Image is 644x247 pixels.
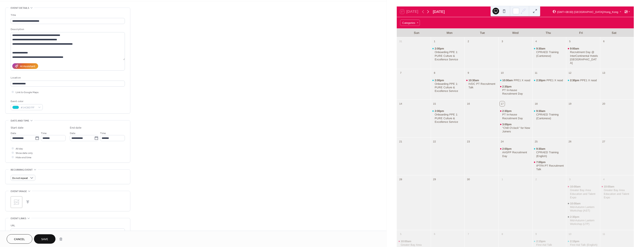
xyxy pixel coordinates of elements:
div: 6 [432,232,437,237]
span: 9:30am [536,147,546,151]
span: All day [16,147,23,151]
div: 21 [398,139,403,144]
span: Time [100,131,106,136]
div: 17 [500,101,505,106]
div: Start date [11,126,24,130]
div: 22 [432,139,437,144]
span: #14C8D7FF [21,105,36,110]
div: Greater Bay Area Education and Talent Expo [566,185,600,199]
div: PPE1 X nood [580,79,597,82]
div: PT In-house Recruitment Day [498,109,532,120]
button: Save [34,234,55,244]
div: Sat [598,29,630,37]
div: AASFP Recruitment Day [502,151,531,158]
div: 4 [601,177,606,182]
div: 19 [567,101,572,106]
div: 11 [534,70,539,75]
div: [DATE] [433,9,445,14]
span: Date and time [11,119,29,123]
div: 3 [500,39,505,44]
div: 3 [567,177,572,182]
div: CPRAED Training (Cantonese) [532,47,566,57]
div: "Chill O'clock" for New Joiners [502,126,531,133]
button: Cancel [7,234,32,244]
div: IPTFA PT Recruitment Talk [536,164,565,171]
div: 9 [466,70,471,75]
span: 2:00pm [435,79,445,82]
div: AI Assistant [20,64,35,69]
div: 16 [466,101,471,106]
div: PT In-house Recruitment Day [502,88,531,95]
span: 2:30pm [502,85,512,88]
div: 7 [398,70,403,75]
div: Onboarding PPE 1: PURE Culture & Excellence Service [431,79,464,93]
div: "Chill O'clock" for New Joiners [498,123,532,133]
span: 2:15pm [570,239,580,243]
div: 4 [534,39,539,44]
div: PPE1 X nood [546,79,563,82]
span: 9:30am [536,109,546,113]
div: 7 [466,232,471,237]
span: 2:30pm [536,79,546,82]
div: Onboarding PPE 1: PURE Culture & Excellence Service [431,109,464,124]
div: IVDC PT Recruitment Talk [464,79,498,89]
div: 11 [601,232,606,237]
span: Link to Google Maps [16,90,39,95]
span: Show date only [16,151,33,155]
div: 26 [567,139,572,144]
span: Date [70,131,75,136]
span: Time [41,131,47,136]
span: 9:00am [570,47,580,50]
div: Greater Bay Area Education and Talent Expo [570,188,598,199]
div: 9 [534,232,539,237]
div: PPE1 X nood [514,79,530,82]
span: Save [41,237,48,242]
div: Onboarding PPE 1: PURE Culture & Excellence Service [435,50,463,61]
div: Onboarding PPE 1: PURE Culture & Excellence Service [435,82,463,93]
div: PT In-house Recruitment Day [498,85,532,95]
div: Location [11,76,124,80]
div: Thu [532,29,565,37]
div: ; [11,196,22,208]
span: 2:00pm [435,47,445,50]
div: Mid-Autumn Lantern Workshop (AST) [570,205,598,212]
div: 8 [500,232,505,237]
div: PPE1 X nood [498,79,532,82]
div: Description [11,27,124,32]
div: 28 [398,177,403,182]
div: 29 [432,177,437,182]
div: Greater Bay Area Education and Talent Expo [600,185,634,199]
div: 5 [567,39,572,44]
div: Tue [466,29,499,37]
div: CPRAED Training (English) [532,147,566,158]
span: Date [11,131,16,136]
span: 3:00pm [502,123,512,126]
div: CPRAED Training (Cantonese) [536,50,565,57]
div: Wed [499,29,532,37]
div: Recruitment Day @ InterContinental Hotels [GEOGRAPHIC_DATA] [570,50,598,65]
span: Recurring event [11,168,33,172]
div: 2 [466,39,471,44]
div: Fri [565,29,598,37]
span: 10:00am [604,185,615,188]
div: Mid-Autumn Lantern Workshop (LTP) [570,219,598,226]
div: AASFP Recruitment Day [498,147,532,158]
span: Event links [11,216,26,221]
div: Event color [11,99,42,104]
span: 10:00am [401,239,412,243]
span: Event image [11,189,27,194]
span: 10:00am [570,185,581,188]
div: First Aid Talk (English) [570,243,597,247]
button: AI Assistant [12,63,38,69]
div: 31 [398,39,403,44]
div: End date [70,126,82,130]
div: 27 [601,139,606,144]
span: 10:00am [502,79,514,82]
div: 1 [500,177,505,182]
div: First Aid Talk (English) [566,239,600,247]
div: Mon [433,29,466,37]
div: 10 [500,70,505,75]
div: 1 [432,39,437,44]
div: CPRAED Training (English) [536,151,565,158]
div: 13 [601,70,606,75]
